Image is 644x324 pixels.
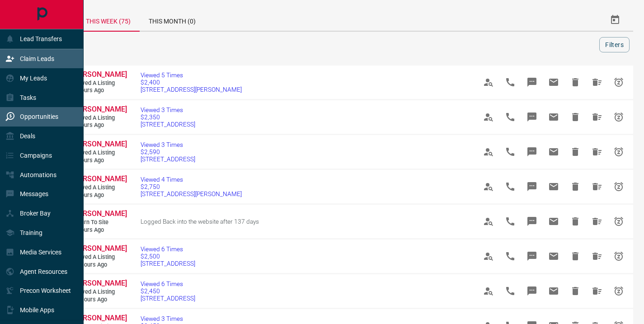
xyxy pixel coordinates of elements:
div: This Month (0) [140,9,205,31]
span: [STREET_ADDRESS] [141,121,195,128]
span: Hide [564,245,586,267]
span: Hide [564,211,586,232]
span: 4 hours ago [72,226,127,234]
a: [PERSON_NAME] [72,244,127,254]
span: Message [521,245,543,267]
button: Select Date Range [604,9,626,31]
span: Viewed a Listing [72,149,127,157]
span: [PERSON_NAME] [72,140,127,148]
span: Viewed a Listing [72,80,127,87]
span: Return to Site [72,219,127,226]
span: Hide All from Martin Latchana [586,211,608,232]
span: Call [499,141,521,163]
span: Call [499,211,521,232]
span: Hide All from Rajesh Kethinenj [586,141,608,163]
span: View Profile [478,245,499,267]
span: $2,590 [141,148,195,155]
span: [PERSON_NAME] [72,105,127,113]
span: View Profile [478,71,499,93]
span: View Profile [478,141,499,163]
span: Email [543,245,564,267]
a: Viewed 6 Times$2,500[STREET_ADDRESS] [141,245,195,267]
span: Email [543,176,564,197]
span: Viewed a Listing [72,288,127,296]
span: $2,400 [141,79,242,86]
span: Email [543,141,564,163]
span: Hide All from Rajesh Kethinenj [586,71,608,93]
span: Viewed a Listing [72,114,127,122]
a: Viewed 3 Times$2,350[STREET_ADDRESS] [141,106,195,128]
span: Hide All from Filip Fiedoruk [586,176,608,197]
span: [STREET_ADDRESS] [141,260,195,267]
span: Viewed 6 Times [141,280,195,287]
span: Snooze [608,245,630,267]
span: 3 hours ago [72,192,127,199]
span: Email [543,280,564,302]
span: Message [521,141,543,163]
span: View Profile [478,106,499,128]
span: Snooze [608,141,630,163]
span: Hide All from Fengqi Zhang [586,280,608,302]
span: 3 hours ago [72,157,127,164]
span: Viewed 5 Times [141,71,242,79]
span: $2,350 [141,113,195,121]
span: Snooze [608,176,630,197]
span: Message [521,106,543,128]
a: [PERSON_NAME] [72,70,127,80]
a: [PERSON_NAME] [72,105,127,114]
span: Snooze [608,280,630,302]
span: [STREET_ADDRESS][PERSON_NAME] [141,190,242,197]
span: [PERSON_NAME] [72,244,127,253]
span: $2,750 [141,183,242,190]
span: 3 hours ago [72,122,127,129]
span: Call [499,280,521,302]
button: Filters [599,37,630,52]
span: Viewed a Listing [72,184,127,192]
span: [PERSON_NAME] [72,209,127,218]
span: Viewed 3 Times [141,106,195,113]
span: Email [543,71,564,93]
span: Email [543,106,564,128]
span: Message [521,211,543,232]
div: This Week (75) [77,9,140,32]
span: [STREET_ADDRESS][PERSON_NAME] [141,86,242,93]
span: Hide [564,71,586,93]
a: [PERSON_NAME] [72,174,127,184]
a: Viewed 3 Times$2,590[STREET_ADDRESS] [141,141,195,163]
a: [PERSON_NAME] [72,140,127,149]
span: [PERSON_NAME] [72,279,127,287]
a: Viewed 5 Times$2,400[STREET_ADDRESS][PERSON_NAME] [141,71,242,93]
span: Viewed 4 Times [141,176,242,183]
span: [STREET_ADDRESS] [141,155,195,163]
span: $2,500 [141,253,195,260]
span: Viewed 3 Times [141,315,195,322]
a: [PERSON_NAME] [72,279,127,288]
span: [PERSON_NAME] [72,70,127,79]
span: Call [499,245,521,267]
span: [PERSON_NAME] [72,174,127,183]
span: Message [521,280,543,302]
span: Snooze [608,211,630,232]
span: $2,450 [141,287,195,295]
a: [PERSON_NAME] [72,209,127,219]
span: Message [521,71,543,93]
span: Call [499,71,521,93]
span: [PERSON_NAME] [72,314,127,322]
span: Call [499,106,521,128]
span: Hide [564,280,586,302]
span: Viewed 6 Times [141,245,195,253]
span: 3 hours ago [72,87,127,94]
span: Snooze [608,106,630,128]
span: Viewed a Listing [72,254,127,261]
span: View Profile [478,280,499,302]
span: View Profile [478,211,499,232]
span: Email [543,211,564,232]
span: Call [499,176,521,197]
span: 10 hours ago [72,261,127,269]
span: Hide [564,176,586,197]
span: Message [521,176,543,197]
span: Hide All from Rajesh Kethinenj [586,106,608,128]
a: [PERSON_NAME] [72,314,127,323]
span: Logged Back into the website after 137 days [141,218,259,225]
a: Viewed 4 Times$2,750[STREET_ADDRESS][PERSON_NAME] [141,176,242,197]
